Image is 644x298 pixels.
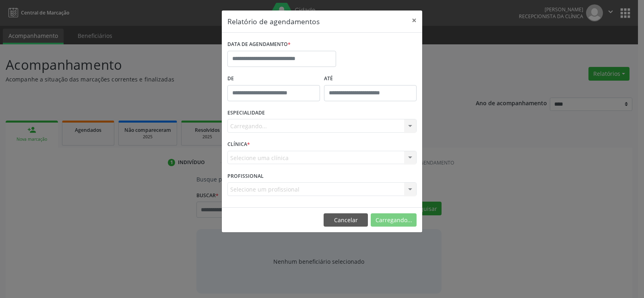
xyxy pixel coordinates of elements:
button: Cancelar [324,213,368,227]
h5: Relatório de agendamentos [227,16,320,27]
label: ATÉ [324,73,417,85]
button: Carregando... [371,213,417,227]
label: PROFISSIONAL [227,170,264,182]
label: DATA DE AGENDAMENTO [227,38,291,51]
label: ESPECIALIDADE [227,107,265,119]
label: De [227,73,320,85]
label: CLÍNICA [227,138,250,151]
button: Close [406,10,422,30]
